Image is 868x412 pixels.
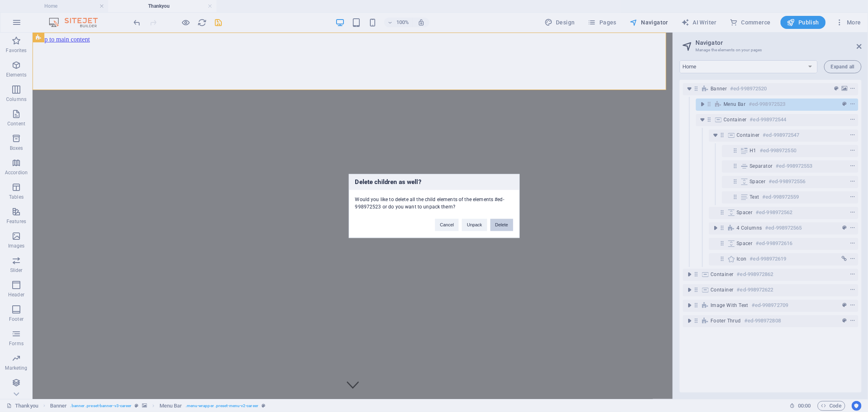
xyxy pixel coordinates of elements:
button: Delete [490,219,513,231]
h3: Delete children as well? [349,175,519,190]
button: Unpack [462,219,487,231]
button: Cancel [435,219,459,231]
div: Would you like to delete all the child elements of the elements #ed-998972523 or do you want to u... [349,190,519,211]
a: Skip to main content [3,3,57,10]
